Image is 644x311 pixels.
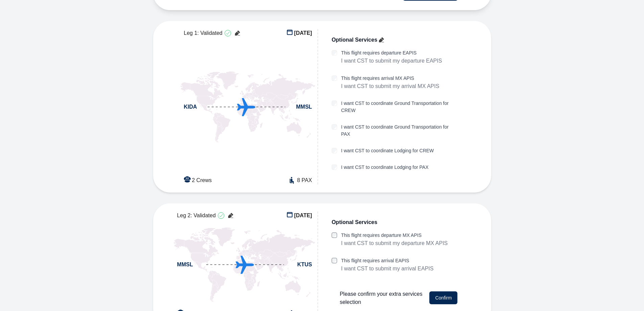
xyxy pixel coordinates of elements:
[296,103,312,111] span: MMSL
[341,239,448,248] p: I want CST to submit my departure MX APIS
[184,29,222,37] span: Leg 1: Validated
[341,257,434,264] label: This flight requires arrival EAPIS
[341,49,442,57] label: This flight requires departure EAPIS
[429,291,457,304] button: Confirm
[341,57,442,65] p: I want CST to submit my departure EAPIS
[341,100,459,114] label: I want CST to coordinate Ground Transportation for CREW
[192,176,212,184] span: 2 Crews
[177,261,193,269] span: MMSL
[294,212,312,220] span: [DATE]
[297,261,312,269] span: KTUS
[177,212,216,220] span: Leg 2: Validated
[184,103,197,111] span: KIDA
[341,82,439,91] p: I want CST to submit my arrival MX APIS
[341,264,434,273] p: I want CST to submit my arrival EAPIS
[341,147,434,154] label: I want CST to coordinate Lodging for CREW
[340,290,424,306] span: Please confirm your extra services selection
[294,29,312,37] span: [DATE]
[297,176,312,184] span: 8 PAX
[341,232,448,239] label: This flight requires departure MX APIS
[341,164,429,171] label: I want CST to coordinate Lodging for PAX
[341,124,459,138] label: I want CST to coordinate Ground Transportation for PAX
[332,218,377,226] span: Optional Services
[341,75,439,82] label: This flight requires arrival MX APIS
[332,36,377,44] span: Optional Services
